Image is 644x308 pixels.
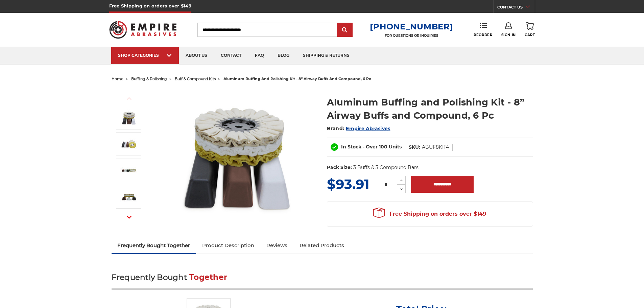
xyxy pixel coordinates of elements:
span: Frequently Bought [112,273,187,282]
span: Together [189,273,227,282]
a: home [112,76,123,81]
span: Reorder [474,33,492,37]
span: - Over [363,144,378,150]
img: Aluminum Buffing and Polishing Kit - 8” Airway Buffs and Compound, 6 Pc [120,162,137,179]
a: CONTACT US [497,3,535,13]
p: FOR QUESTIONS OR INQUIRIES [370,33,453,38]
a: faq [248,47,271,64]
a: Empire Abrasives [346,125,390,132]
img: Aluminum 8 inch airway buffing wheel and compound kit [120,136,137,152]
span: 100 [379,144,387,150]
span: aluminum buffing and polishing kit - 8” airway buffs and compound, 6 pc [223,76,371,81]
button: Next [121,210,137,224]
a: Frequently Bought Together [112,238,196,253]
a: shipping & returns [296,47,356,64]
input: Submit [338,23,352,37]
dt: SKU: [409,144,420,151]
span: $93.91 [327,176,369,192]
a: blog [271,47,296,64]
dt: Pack Size: [327,164,352,171]
a: Reviews [260,238,293,253]
a: Product Description [196,238,260,253]
span: Brand: [327,125,344,132]
a: contact [214,47,248,64]
span: Sign In [501,33,516,37]
span: Free Shipping on orders over $149 [373,207,486,221]
img: Aluminum Buffing and Polishing Kit - 8” Airway Buffs and Compound, 6 Pc [120,188,137,205]
a: about us [179,47,214,64]
dd: ABUF8KIT4 [422,144,449,151]
span: In Stock [341,144,361,150]
a: buff & compound kits [175,76,216,81]
h1: Aluminum Buffing and Polishing Kit - 8” Airway Buffs and Compound, 6 Pc [327,96,533,122]
a: Reorder [474,22,492,37]
a: Cart [525,22,535,37]
a: Related Products [293,238,350,253]
img: Empire Abrasives [109,17,177,43]
a: buffing & polishing [131,76,167,81]
div: SHOP CATEGORIES [118,53,172,58]
img: 8 inch airway buffing wheel and compound kit for aluminum [120,109,137,126]
button: Previous [121,91,137,106]
span: Cart [525,33,535,37]
span: Units [389,144,402,150]
dd: 3 Buffs & 3 Compound Bars [353,164,419,171]
img: 8 inch airway buffing wheel and compound kit for aluminum [169,89,305,224]
a: [PHONE_NUMBER] [370,22,453,31]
